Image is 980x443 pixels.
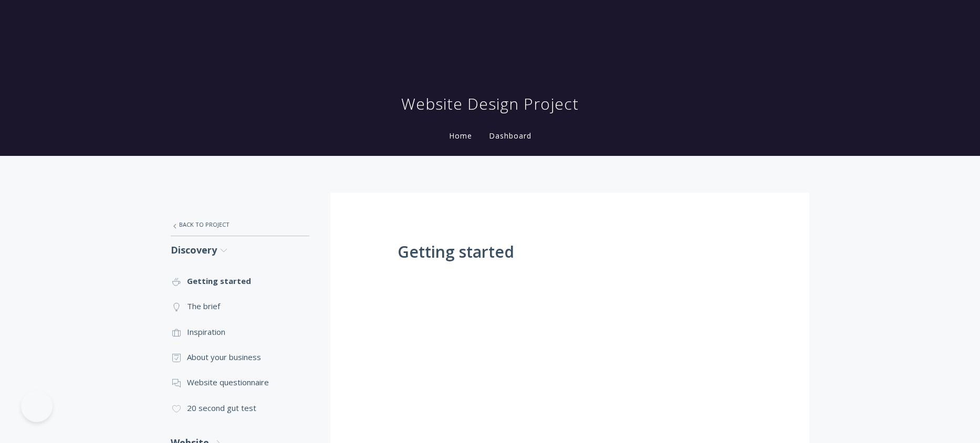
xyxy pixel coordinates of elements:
a: The brief [171,293,309,319]
a: Back to Project [171,214,309,236]
iframe: Toggle Customer Support [21,391,53,422]
a: Home [447,131,474,141]
a: Discovery [171,236,309,264]
a: Getting started [171,268,309,293]
h1: Website Design Project [401,93,579,114]
a: About your business [171,344,309,370]
a: Website questionnaire [171,370,309,395]
a: Inspiration [171,319,309,344]
a: 20 second gut test [171,395,309,420]
a: Dashboard [487,131,534,141]
h1: Getting started [398,243,742,261]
